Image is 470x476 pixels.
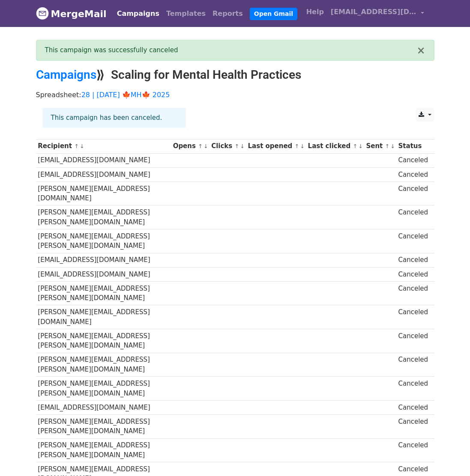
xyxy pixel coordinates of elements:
td: [EMAIL_ADDRESS][DOMAIN_NAME] [36,253,171,267]
td: [PERSON_NAME][EMAIL_ADDRESS][DOMAIN_NAME] [36,305,171,329]
td: Canceled [396,438,430,462]
td: [PERSON_NAME][EMAIL_ADDRESS][PERSON_NAME][DOMAIN_NAME] [36,329,171,353]
a: Campaigns [114,5,163,22]
td: Canceled [396,281,430,305]
td: Canceled [396,167,430,181]
a: [EMAIL_ADDRESS][DOMAIN_NAME] [327,3,428,24]
p: Spreadsheet: [36,90,434,99]
td: [EMAIL_ADDRESS][DOMAIN_NAME] [36,400,171,414]
th: Clicks [209,139,245,153]
td: Canceled [396,377,430,401]
td: [PERSON_NAME][EMAIL_ADDRESS][PERSON_NAME][DOMAIN_NAME] [36,414,171,438]
a: Campaigns [36,68,96,82]
a: Help [303,3,327,21]
td: [PERSON_NAME][EMAIL_ADDRESS][PERSON_NAME][DOMAIN_NAME] [36,377,171,401]
button: × [416,45,425,56]
td: Canceled [396,329,430,353]
a: ↑ [74,143,79,149]
td: [EMAIL_ADDRESS][DOMAIN_NAME] [36,167,171,181]
a: ↑ [235,143,239,149]
a: ↑ [198,143,203,149]
a: ↓ [204,143,208,149]
th: Status [396,139,430,153]
th: Sent [364,139,396,153]
td: Canceled [396,205,430,229]
td: Canceled [396,305,430,329]
td: Canceled [396,153,430,167]
td: Canceled [396,253,430,267]
td: Canceled [396,181,430,205]
td: [EMAIL_ADDRESS][DOMAIN_NAME] [36,153,171,167]
div: This campaign was successfully canceled [45,45,417,55]
td: [PERSON_NAME][EMAIL_ADDRESS][DOMAIN_NAME] [36,181,171,205]
td: [PERSON_NAME][EMAIL_ADDRESS][PERSON_NAME][DOMAIN_NAME] [36,438,171,462]
span: [EMAIL_ADDRESS][DOMAIN_NAME] [331,7,416,17]
td: [PERSON_NAME][EMAIL_ADDRESS][PERSON_NAME][DOMAIN_NAME] [36,353,171,377]
a: Reports [209,5,246,22]
th: Last opened [246,139,306,153]
a: ↓ [80,143,84,149]
a: ↑ [353,143,357,149]
a: ↓ [240,143,245,149]
a: ↑ [295,143,299,149]
a: ↓ [390,143,395,149]
a: ↓ [358,143,363,149]
td: [PERSON_NAME][EMAIL_ADDRESS][PERSON_NAME][DOMAIN_NAME] [36,205,171,229]
h2: ⟫ Scaling for Mental Health Practices [36,68,434,82]
td: Canceled [396,414,430,438]
th: Last clicked [306,139,364,153]
a: Open Gmail [250,8,297,20]
td: Canceled [396,229,430,253]
td: [EMAIL_ADDRESS][DOMAIN_NAME] [36,267,171,281]
td: [PERSON_NAME][EMAIL_ADDRESS][PERSON_NAME][DOMAIN_NAME] [36,229,171,253]
a: ↓ [300,143,305,149]
td: [PERSON_NAME][EMAIL_ADDRESS][PERSON_NAME][DOMAIN_NAME] [36,281,171,305]
th: Recipient [36,139,171,153]
div: This campaign has been canceled. [42,108,186,128]
th: Opens [171,139,210,153]
td: Canceled [396,400,430,414]
img: MergeMail logo [36,7,49,20]
a: ↑ [385,143,390,149]
a: 28 | [DATE] 🍁MH🍁 2025 [81,91,170,99]
td: Canceled [396,353,430,377]
a: Templates [163,5,209,22]
a: MergeMail [36,5,107,23]
td: Canceled [396,267,430,281]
